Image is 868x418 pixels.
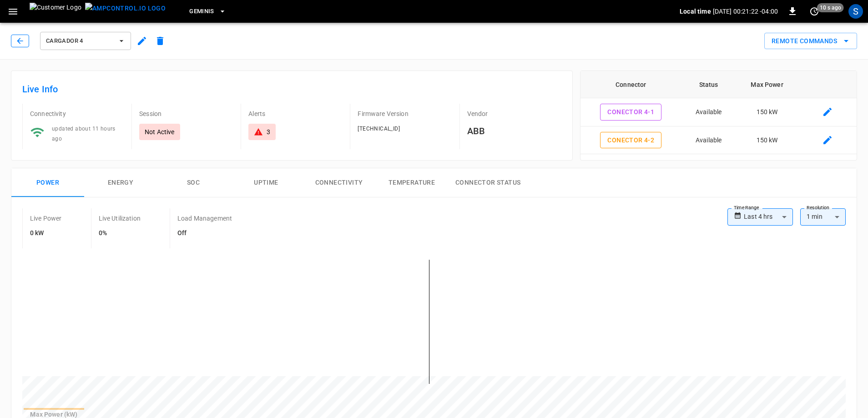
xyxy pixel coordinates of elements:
[764,33,857,50] button: Remote Commands
[30,228,62,238] h6: 0 kW
[764,33,857,50] div: remote commands options
[84,168,157,197] button: Energy
[580,71,857,210] table: connector table
[736,71,798,98] th: Max Power
[734,204,759,212] label: Time Range
[303,168,375,197] button: Connectivity
[85,3,166,14] img: ampcontrol.io logo
[800,208,846,226] div: 1 min
[139,109,233,118] p: Session
[30,109,124,118] p: Connectivity
[448,168,528,197] button: Connector Status
[358,109,452,118] p: Firmware Version
[681,71,736,98] th: Status
[22,82,561,96] h6: Live Info
[52,126,116,142] span: updated about 11 hours ago
[30,214,62,223] p: Live Power
[186,3,230,20] button: Geminis
[11,168,84,197] button: Power
[736,126,798,155] td: 150 kW
[681,126,736,155] td: Available
[681,98,736,126] td: Available
[600,104,661,121] button: Conector 4-1
[145,127,175,136] p: Not Active
[807,204,829,212] label: Resolution
[99,214,141,223] p: Live Utilization
[375,168,448,197] button: Temperature
[848,4,863,19] div: profile-icon
[46,36,113,46] span: Cargador 4
[157,168,230,197] button: SOC
[30,3,81,20] img: Customer Logo
[736,98,798,126] td: 150 kW
[230,168,303,197] button: Uptime
[681,154,736,182] td: Available
[807,4,822,19] button: set refresh interval
[358,126,400,132] span: [TECHNICAL_ID]
[580,71,681,98] th: Connector
[99,228,141,238] h6: 0%
[177,228,232,238] h6: Off
[177,214,232,223] p: Load Management
[817,3,844,12] span: 10 s ago
[680,7,711,16] p: Local time
[736,154,798,182] td: 150 kW
[248,109,343,118] p: Alerts
[713,7,778,16] p: [DATE] 00:21:22 -04:00
[744,208,793,226] div: Last 4 hrs
[40,32,131,50] button: Cargador 4
[467,124,561,138] h6: ABB
[189,6,214,17] span: Geminis
[267,127,270,136] div: 3
[467,109,561,118] p: Vendor
[600,132,661,149] button: Conector 4-2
